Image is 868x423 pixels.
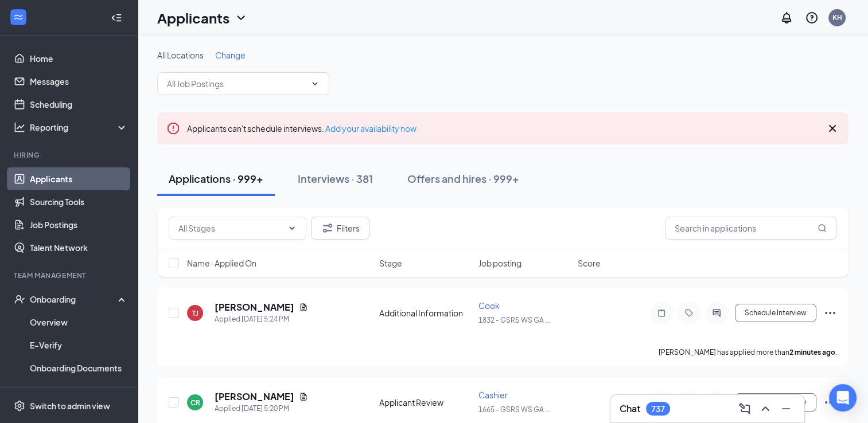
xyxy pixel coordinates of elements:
[829,384,857,412] div: Open Intercom Messenger
[578,257,601,269] span: Score
[187,257,256,269] span: Name · Applied On
[310,79,320,88] svg: ChevronDown
[169,171,263,186] div: Applications · 999+
[14,122,25,133] svg: Analysis
[167,77,306,90] input: All Job Postings
[478,257,521,269] span: Job posting
[30,357,128,379] a: Onboarding Documents
[30,379,128,402] a: Activity log
[215,301,294,314] h5: [PERSON_NAME]
[789,348,835,357] b: 2 minutes ago
[758,402,772,416] svg: ChevronUp
[215,390,294,403] h5: [PERSON_NAME]
[478,405,550,414] span: 1665 - GSRS WS GA ...
[738,402,752,416] svg: ComposeMessage
[234,11,248,25] svg: ChevronDown
[651,404,665,414] div: 737
[832,13,842,22] div: KH
[190,398,200,408] div: CR
[30,236,128,259] a: Talent Network
[379,397,472,408] div: Applicant Review
[823,395,837,409] svg: Ellipses
[823,306,837,320] svg: Ellipses
[30,311,128,334] a: Overview
[665,217,837,240] input: Search in applications
[30,70,128,93] a: Messages
[805,11,819,25] svg: QuestionInfo
[826,122,839,135] svg: Cross
[299,303,308,312] svg: Document
[215,50,246,60] span: Change
[655,308,668,318] svg: Note
[157,8,229,28] h1: Applicants
[407,171,519,186] div: Offers and hires · 999+
[111,12,122,23] svg: Collapse
[13,11,24,23] svg: WorkstreamLogo
[779,402,793,416] svg: Minimize
[157,50,204,60] span: All Locations
[735,393,816,412] button: Schedule Interview
[620,402,640,415] h3: Chat
[756,399,774,418] button: ChevronUp
[379,307,472,319] div: Additional Information
[780,11,793,25] svg: Notifications
[818,224,827,233] svg: MagnifyingGlass
[14,271,126,280] div: Team Management
[14,150,126,160] div: Hiring
[735,399,754,418] button: ComposeMessage
[166,122,180,135] svg: Error
[682,308,696,318] svg: Tag
[30,47,128,70] a: Home
[735,304,816,322] button: Schedule Interview
[299,392,308,401] svg: Document
[30,400,110,412] div: Switch to admin view
[30,334,128,357] a: E-Verify
[30,213,128,236] a: Job Postings
[187,123,417,134] span: Applicants can't schedule interviews.
[777,399,795,418] button: Minimize
[30,293,118,305] div: Onboarding
[215,314,308,325] div: Applied [DATE] 5:24 PM
[298,171,373,186] div: Interviews · 381
[30,167,128,190] a: Applicants
[379,257,402,269] span: Stage
[287,224,297,233] svg: ChevronDown
[215,403,308,414] div: Applied [DATE] 5:20 PM
[178,222,283,234] input: All Stages
[311,217,369,240] button: Filter Filters
[478,390,508,400] span: Cashier
[478,316,550,324] span: 1832 - GSRS WS GA ...
[325,123,417,134] a: Add your availability now
[30,190,128,213] a: Sourcing Tools
[30,122,129,133] div: Reporting
[14,400,25,412] svg: Settings
[30,93,128,116] a: Scheduling
[14,293,25,305] svg: UserCheck
[321,221,334,235] svg: Filter
[710,308,723,318] svg: ActiveChat
[192,308,198,318] div: TJ
[478,300,500,311] span: Cook
[659,347,837,357] p: [PERSON_NAME] has applied more than .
